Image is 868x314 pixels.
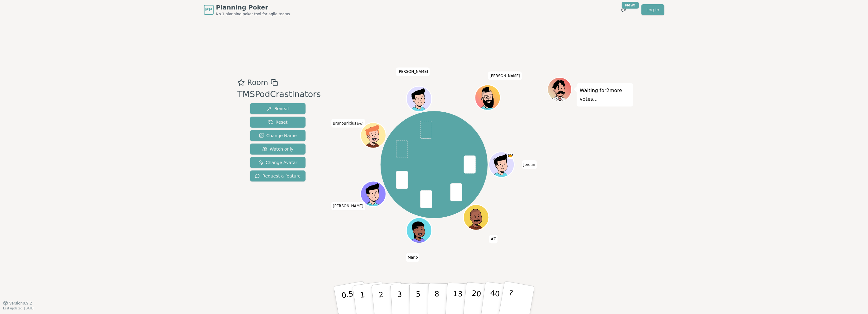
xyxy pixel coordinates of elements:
[205,6,212,13] span: PP
[204,3,290,17] a: PPPlanning PokerNo.1 planning poker tool for agile teams
[262,146,294,152] span: Watch only
[250,157,306,168] button: Change Avatar
[238,88,321,101] div: TMSPodCrastinators
[216,3,290,12] span: Planning Poker
[490,235,498,243] span: Click to change your name
[396,67,430,76] span: Click to change your name
[361,123,385,147] button: Click to change your avatar
[259,133,297,139] span: Change Name
[9,301,32,306] span: Version 0.9.2
[522,160,537,169] span: Click to change your name
[255,173,301,179] span: Request a feature
[268,119,287,125] span: Reset
[3,307,34,310] span: Last updated: [DATE]
[3,301,32,306] button: Version0.9.2
[488,72,522,80] span: Click to change your name
[250,170,306,181] button: Request a feature
[250,144,306,155] button: Watch only
[247,77,268,88] span: Room
[618,4,629,15] button: New!
[250,103,306,114] button: Reveal
[216,12,290,17] span: No.1 planning poker tool for agile teams
[250,117,306,128] button: Reset
[267,106,289,112] span: Reveal
[580,86,630,103] p: Waiting for 2 more votes...
[406,253,419,262] span: Click to change your name
[507,153,513,159] span: Jordan is the host
[258,159,298,166] span: Change Avatar
[356,122,364,125] span: (you)
[331,202,365,210] span: Click to change your name
[238,77,245,88] button: Add as favourite
[641,4,664,15] a: Log in
[331,119,365,128] span: Click to change your name
[250,130,306,141] button: Change Name
[622,2,639,9] div: New!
